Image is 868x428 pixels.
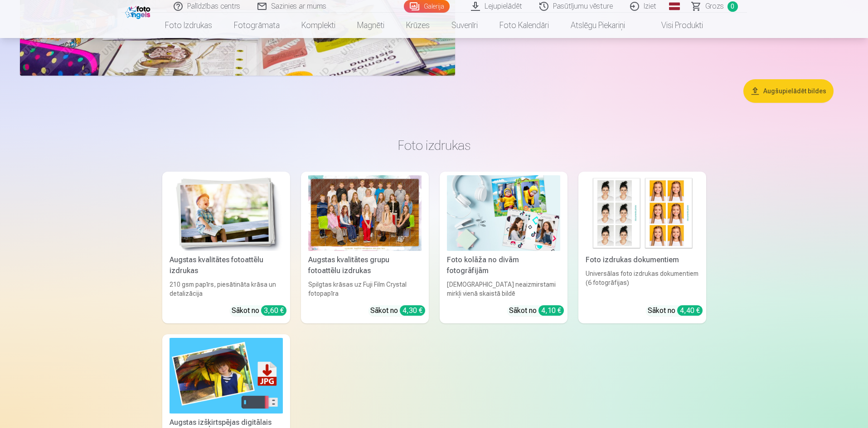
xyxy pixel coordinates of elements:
[154,13,223,38] a: Foto izdrukas
[232,305,286,316] div: Sākot no
[727,1,738,12] span: 0
[301,172,429,323] a: Augstas kvalitātes grupu fotoattēlu izdrukasSpilgtas krāsas uz Fuji Film Crystal fotopapīraSākot ...
[223,13,291,38] a: Fotogrāmata
[370,305,425,316] div: Sākot no
[400,305,425,316] div: 4,30 €
[162,172,290,323] a: Augstas kvalitātes fotoattēlu izdrukasAugstas kvalitātes fotoattēlu izdrukas210 gsm papīrs, piesā...
[578,172,706,323] a: Foto izdrukas dokumentiemFoto izdrukas dokumentiemUniversālas foto izdrukas dokumentiem (6 fotogr...
[346,13,395,38] a: Magnēti
[166,255,286,276] div: Augstas kvalitātes fotoattēlu izdrukas
[166,280,286,298] div: 210 gsm papīrs, piesātināta krāsa un detalizācija
[677,305,703,316] div: 4,40 €
[261,305,286,316] div: 3,60 €
[125,4,153,19] img: /fa1
[648,305,703,316] div: Sākot no
[443,280,564,298] div: [DEMOGRAPHIC_DATA] neaizmirstami mirkļi vienā skaistā bildē
[582,255,703,265] div: Foto izdrukas dokumentiem
[586,175,699,251] img: Foto izdrukas dokumentiem
[440,172,567,323] a: Foto kolāža no divām fotogrāfijāmFoto kolāža no divām fotogrāfijām[DEMOGRAPHIC_DATA] neaizmirstam...
[170,137,699,154] h3: Foto izdrukas
[291,13,346,38] a: Komplekti
[705,1,724,12] span: Grozs
[305,280,425,298] div: Spilgtas krāsas uz Fuji Film Crystal fotopapīra
[743,79,834,103] button: Augšupielādēt bildes
[489,13,560,38] a: Foto kalendāri
[395,13,441,38] a: Krūzes
[509,305,564,316] div: Sākot no
[170,175,283,251] img: Augstas kvalitātes fotoattēlu izdrukas
[443,255,564,276] div: Foto kolāža no divām fotogrāfijām
[582,269,703,298] div: Universālas foto izdrukas dokumentiem (6 fotogrāfijas)
[305,255,425,276] div: Augstas kvalitātes grupu fotoattēlu izdrukas
[170,338,283,414] img: Augstas izšķirtspējas digitālais fotoattēls JPG formātā
[447,175,560,251] img: Foto kolāža no divām fotogrāfijām
[441,13,489,38] a: Suvenīri
[636,13,714,38] a: Visi produkti
[560,13,636,38] a: Atslēgu piekariņi
[538,305,564,316] div: 4,10 €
